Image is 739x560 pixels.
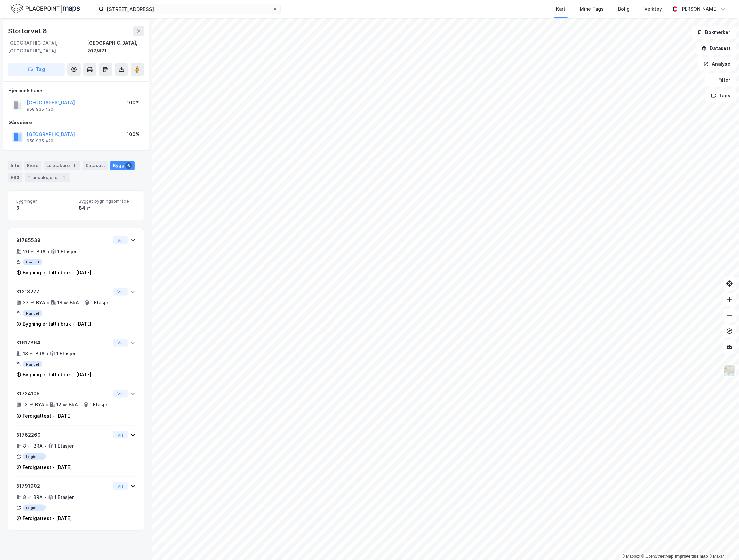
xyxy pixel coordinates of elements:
div: 1 [71,162,78,169]
a: Mapbox [622,554,640,559]
div: Hjemmelshaver [8,87,144,95]
button: Vis [113,288,128,296]
div: Leietakere [44,161,80,170]
div: • [44,495,47,500]
div: Ferdigattest - [DATE] [23,463,72,471]
div: Verktøy [645,5,662,13]
div: Gårdeiere [8,119,144,126]
button: Bokmerker [692,26,736,39]
div: • [47,249,50,254]
div: 1 Etasjer [54,442,74,450]
div: Info [8,161,22,170]
div: 18 ㎡ BRA [23,350,45,358]
div: 100% [127,130,140,138]
img: logo.f888ab2527a4732fd821a326f86c7f29.svg [11,3,80,15]
input: Søk på adresse, matrikkel, gårdeiere, leietakere eller personer [104,4,272,14]
iframe: Chat Widget [706,528,739,560]
div: 1 Etasjer [57,248,77,256]
div: 1 Etasjer [54,493,74,501]
button: Vis [113,431,128,439]
div: 100% [127,99,140,107]
div: 1 [61,174,67,181]
div: [GEOGRAPHIC_DATA], 207/471 [87,39,144,55]
button: Tag [8,63,65,76]
div: 81785538 [16,236,110,244]
div: Transaksjoner [25,173,70,182]
span: Bygget bygningsområde [79,198,136,204]
div: 81724105 [16,390,110,398]
div: 1 Etasjer [91,299,110,307]
div: Bygg [110,161,135,170]
span: Bygninger [16,198,73,204]
div: 18 ㎡ BRA [57,299,79,307]
div: 1 Etasjer [56,350,76,358]
button: Datasett [696,42,736,55]
div: 6 [125,162,132,169]
div: Bygning er tatt i bruk - [DATE] [23,269,91,277]
img: Z [723,365,736,377]
div: 958 935 420 [27,107,53,112]
div: 81617864 [16,339,110,347]
div: 20 ㎡ BRA [23,248,46,256]
div: Mine Tags [580,5,604,13]
div: 12 ㎡ BYA [23,401,44,409]
div: [GEOGRAPHIC_DATA], [GEOGRAPHIC_DATA] [8,39,87,55]
a: Improve this map [675,554,708,559]
div: Kontrollprogram for chat [706,528,739,560]
div: Ferdigattest - [DATE] [23,412,72,420]
div: Bygning er tatt i bruk - [DATE] [23,320,91,328]
button: Analyse [698,57,736,71]
div: • [46,351,49,356]
div: 37 ㎡ BYA [23,299,45,307]
div: [PERSON_NAME] [680,5,718,13]
div: 6 [16,204,73,212]
div: Stortorvet 8 [8,26,48,36]
div: 81762260 [16,431,110,439]
a: OpenStreetMap [642,554,674,559]
div: Eiere [24,161,41,170]
div: 81218277 [16,288,110,296]
div: Kart [556,5,566,13]
button: Tags [706,89,736,102]
button: Vis [113,339,128,347]
div: 8 ㎡ BRA [23,442,43,450]
div: • [44,443,47,449]
div: 8 ㎡ BRA [23,493,43,501]
div: • [46,402,48,407]
button: Filter [705,73,736,87]
div: 1 Etasjer [90,401,109,409]
div: Ferdigattest - [DATE] [23,514,72,522]
div: • [47,300,49,305]
button: Vis [113,390,128,398]
div: 81791902 [16,482,110,490]
div: 958 935 420 [27,138,53,144]
div: Bolig [618,5,630,13]
button: Vis [113,482,128,490]
div: 12 ㎡ BRA [56,401,78,409]
button: Vis [113,236,128,244]
div: Bygning er tatt i bruk - [DATE] [23,371,91,379]
div: ESG [8,173,22,182]
div: 84 ㎡ [79,204,136,212]
div: Datasett [83,161,108,170]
